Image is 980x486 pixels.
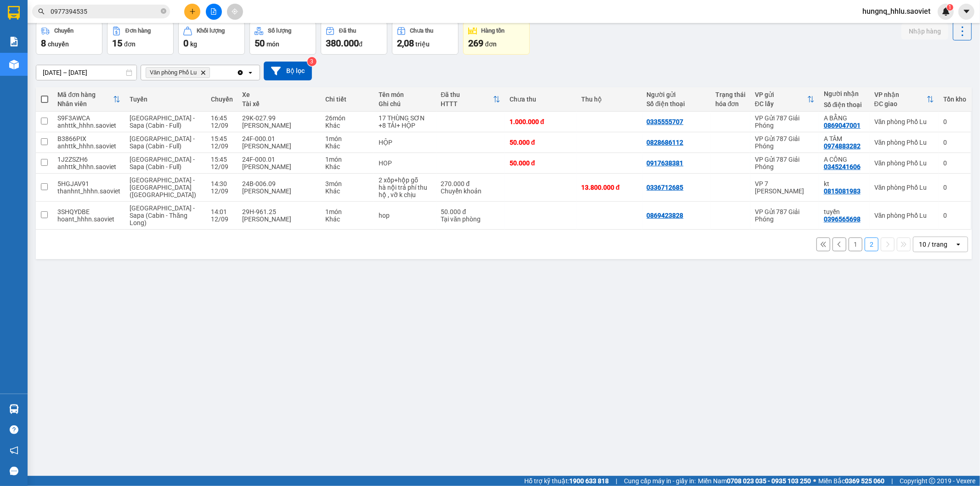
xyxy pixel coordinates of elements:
[397,38,414,49] span: 2,08
[211,142,233,150] div: 12/09
[849,237,862,251] button: 1
[211,187,233,195] div: 12/09
[845,477,884,485] strong: 0369 525 060
[242,114,316,122] div: 29K-027.99
[647,100,706,107] div: Số điện thoại
[755,156,815,170] div: VP Gửi 787 Giải Phóng
[242,163,316,170] div: [PERSON_NAME]
[441,180,500,187] div: 270.000 đ
[57,135,120,142] div: B3866PIX
[9,404,19,414] img: warehouse-icon
[410,28,434,34] div: Chưa thu
[325,96,369,103] div: Chi tiết
[325,180,369,187] div: 3 món
[266,40,279,48] span: món
[436,87,505,112] th: Toggle SortBy
[958,4,974,20] button: caret-down
[824,114,865,122] div: A BẰNG
[130,96,201,103] div: Tuyến
[824,187,861,195] div: 0815081983
[647,212,684,219] div: 0869423828
[212,68,213,77] input: Selected Văn phòng Phố Lu.
[161,8,166,14] span: close-circle
[379,176,431,184] div: 2 xốp+hộp gỗ
[415,40,430,48] span: triệu
[942,7,950,16] img: icon-new-feature
[183,38,188,49] span: 0
[264,62,312,80] button: Bộ lọc
[824,163,861,170] div: 0345241606
[321,22,387,55] button: Đã thu380.000đ
[211,122,233,129] div: 12/09
[325,156,369,163] div: 1 món
[130,204,195,226] span: [GEOGRAPHIC_DATA] - Sapa (Cabin - Thăng Long)
[57,215,120,223] div: hoant_hhhn.saoviet
[755,91,807,98] div: VP gửi
[824,208,865,215] div: tuyền
[818,476,884,486] span: Miền Bắc
[9,60,19,69] img: warehouse-icon
[242,100,316,107] div: Tài xế
[441,215,500,223] div: Tại văn phòng
[647,139,684,146] div: 0828686112
[130,156,195,170] span: [GEOGRAPHIC_DATA] - Sapa (Cabin - Full)
[824,215,861,223] div: 0396565698
[325,163,369,170] div: Khác
[855,6,938,17] span: hungnq_hhlu.saoviet
[36,65,136,80] input: Select a date range.
[485,40,497,48] span: đơn
[189,8,196,15] span: plus
[210,8,217,15] span: file-add
[197,28,225,34] div: Khối lượng
[919,240,947,249] div: 10 / trang
[326,38,359,49] span: 380.000
[124,40,136,48] span: đơn
[874,139,934,146] div: Văn phòng Phố Lu
[130,176,196,198] span: [GEOGRAPHIC_DATA] - [GEOGRAPHIC_DATA] ([GEOGRAPHIC_DATA])
[211,208,233,215] div: 14:01
[325,122,369,129] div: Khác
[963,7,971,16] span: caret-down
[325,187,369,195] div: Khác
[325,142,369,150] div: Khác
[379,91,431,98] div: Tên món
[616,476,617,486] span: |
[441,187,500,195] div: Chuyển khoản
[647,118,684,125] div: 0335555707
[57,156,120,163] div: 1J2ZSZH6
[379,212,431,219] div: hop
[379,159,431,167] div: HOP
[242,122,316,129] div: [PERSON_NAME]
[200,70,206,75] svg: Delete
[379,139,431,146] div: HỘP
[242,187,316,195] div: [PERSON_NAME]
[865,237,878,251] button: 2
[8,6,20,20] img: logo-vxr
[874,184,934,191] div: Văn phòng Phố Lu
[755,180,815,195] div: VP 7 [PERSON_NAME]
[943,139,966,146] div: 0
[53,87,125,112] th: Toggle SortBy
[150,69,197,76] span: Văn phòng Phố Lu
[130,114,195,129] span: [GEOGRAPHIC_DATA] - Sapa (Cabin - Full)
[824,101,865,108] div: Số điện thoại
[325,135,369,142] div: 1 món
[943,184,966,191] div: 0
[268,28,291,34] div: Số lượng
[51,6,159,17] input: Tìm tên, số ĐT hoặc mã đơn
[943,118,966,125] div: 0
[211,215,233,223] div: 12/09
[57,114,120,122] div: S9F3AWCA
[510,159,572,167] div: 50.000 đ
[468,38,483,49] span: 269
[824,135,865,142] div: A TÂM
[125,28,151,34] div: Đơn hàng
[824,90,865,97] div: Người nhận
[929,478,935,484] span: copyright
[242,135,316,142] div: 24F-000.01
[870,87,939,112] th: Toggle SortBy
[647,91,706,98] div: Người gửi
[57,180,120,187] div: 5HGJAV91
[237,69,244,76] svg: Clear all
[874,100,927,107] div: ĐC giao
